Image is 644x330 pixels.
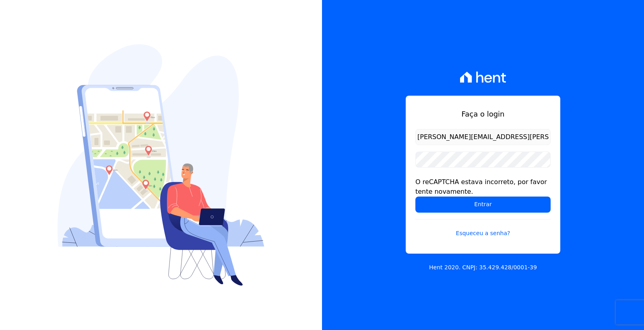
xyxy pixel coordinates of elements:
[58,44,264,286] img: Login
[415,129,551,145] input: Email
[415,219,551,238] a: Esqueceu a senha?
[429,263,537,272] p: Hent 2020. CNPJ: 35.429.428/0001-39
[415,197,551,213] input: Entrar
[415,177,551,197] div: O reCAPTCHA estava incorreto, por favor tente novamente.
[415,109,551,119] h1: Faça o login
